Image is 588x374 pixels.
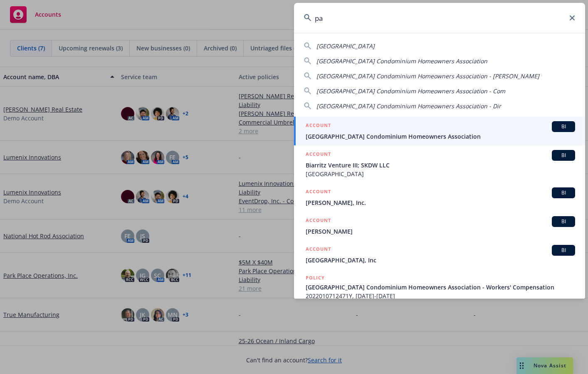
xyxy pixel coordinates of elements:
span: [GEOGRAPHIC_DATA] Condominium Homeowners Association [316,57,487,65]
span: BI [555,152,572,159]
h5: ACCOUNT [306,121,331,131]
span: BI [555,247,572,254]
input: Search... [294,3,585,33]
span: [GEOGRAPHIC_DATA] Condominium Homeowners Association - Workers' Compensation [306,283,575,292]
h5: ACCOUNT [306,150,331,160]
span: Biarritz Venture III; SKDW LLC [306,161,575,170]
span: [GEOGRAPHIC_DATA] Condominium Homeowners Association - [PERSON_NAME] [316,72,539,80]
span: [GEOGRAPHIC_DATA] Condominium Homeowners Association - Com [316,87,505,95]
span: [PERSON_NAME] [306,227,575,236]
span: [PERSON_NAME], Inc. [306,198,575,207]
h5: POLICY [306,274,325,282]
a: ACCOUNTBI[GEOGRAPHIC_DATA], Inc [294,240,585,269]
span: BI [555,218,572,225]
span: [GEOGRAPHIC_DATA], Inc [306,256,575,264]
span: BI [555,123,572,130]
h5: ACCOUNT [306,187,331,197]
span: BI [555,189,572,197]
span: 2022010712471Y, [DATE]-[DATE] [306,292,575,300]
span: [GEOGRAPHIC_DATA] [316,42,375,50]
h5: ACCOUNT [306,245,331,255]
a: ACCOUNTBIBiarritz Venture III; SKDW LLC[GEOGRAPHIC_DATA] [294,145,585,183]
a: ACCOUNTBI[GEOGRAPHIC_DATA] Condominium Homeowners Association [294,117,585,145]
span: [GEOGRAPHIC_DATA] Condominium Homeowners Association [306,132,575,141]
span: [GEOGRAPHIC_DATA] Condominium Homeowners Association - Dir [316,102,501,110]
a: ACCOUNTBI[PERSON_NAME] [294,212,585,240]
span: [GEOGRAPHIC_DATA] [306,170,575,178]
h5: ACCOUNT [306,216,331,226]
a: POLICY[GEOGRAPHIC_DATA] Condominium Homeowners Association - Workers' Compensation2022010712471Y,... [294,269,585,305]
a: ACCOUNTBI[PERSON_NAME], Inc. [294,183,585,212]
